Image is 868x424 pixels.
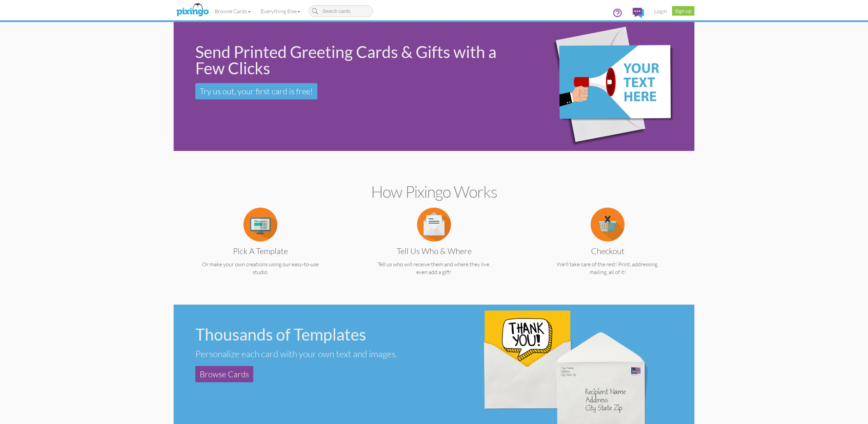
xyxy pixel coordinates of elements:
[417,208,451,242] img: item.alt
[366,247,502,255] h3: Tell us Who & Where
[534,261,681,276] p: We'll take care of the rest! Print, addressing, mailing, all of it!
[633,8,644,18] img: comments.svg
[360,261,508,276] p: Tell us who will receive them and where they live, even add a gift!
[360,220,508,276] a: Tell us Who & Where Tell us who will receive them and where they live, even add a gift!
[672,6,694,16] a: Sign up
[195,326,429,343] div: Thousands of Templates
[534,220,681,276] a: Checkout We'll take care of the rest! Print, addressing, mailing, all of it!
[185,183,683,201] h2: How Pixingo works
[200,86,313,96] span: Try us out, your first card is free!
[526,13,690,161] img: eb544e90-0942-4412-bfe0-c610d3f4da7c.png
[187,220,334,276] a: Pick a Template Or make your own creations using our easy-to-use studio.
[309,5,373,17] input: Search cards
[256,3,305,20] a: Everything Else
[243,208,277,242] img: item.alt
[649,3,672,20] a: Login
[187,261,334,276] p: Or make your own creations using our easy-to-use studio.
[539,247,676,255] h3: Checkout
[195,348,429,359] div: Personalize each card with your own text and images.
[195,44,515,76] div: Send Printed Greeting Cards & Gifts with a Few Clicks
[175,2,211,19] img: pixingo logo
[195,83,317,99] a: Try us out, your first card is free!
[192,247,329,255] h3: Pick a Template
[195,366,253,382] a: Browse Cards
[210,3,256,20] a: Browse Cards
[591,208,625,242] img: item.alt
